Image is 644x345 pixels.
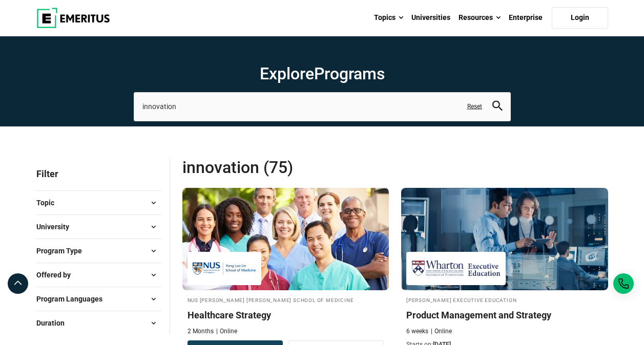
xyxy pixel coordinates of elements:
h4: NUS [PERSON_NAME] [PERSON_NAME] School of Medicine [188,295,384,304]
span: Program Languages [36,293,111,305]
a: search [492,103,503,113]
span: Program Type [36,245,90,256]
button: Offered by [36,267,161,283]
input: search-page [134,92,511,121]
button: University [36,219,161,234]
button: Topic [36,195,161,210]
span: innovation (75) [182,157,396,178]
p: Filter [36,157,161,190]
a: Login [552,7,608,29]
button: Program Languages [36,291,161,307]
p: 2 Months [188,327,214,336]
img: Product Management and Strategy | Online Product Design and Innovation Course [401,188,608,290]
span: Duration [36,317,73,329]
span: Topic [36,197,63,208]
span: Programs [314,64,385,83]
img: NUS Yong Loo Lin School of Medicine [193,257,256,280]
button: Program Type [36,243,161,258]
button: Duration [36,315,161,331]
p: Online [431,327,452,336]
span: Offered by [36,269,79,281]
p: Online [216,327,237,336]
img: Wharton Executive Education [411,257,501,280]
span: University [36,221,77,232]
h4: Healthcare Strategy [188,309,384,321]
button: search [492,101,503,113]
h4: [PERSON_NAME] Executive Education [406,295,603,304]
p: 6 weeks [406,327,428,336]
a: Reset search [467,102,482,111]
a: Healthcare Course by NUS Yong Loo Lin School of Medicine - NUS Yong Loo Lin School of Medicine NU... [182,188,389,336]
h1: Explore [134,63,511,84]
img: Healthcare Strategy | Online Healthcare Course [182,188,389,290]
h4: Product Management and Strategy [406,309,603,321]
